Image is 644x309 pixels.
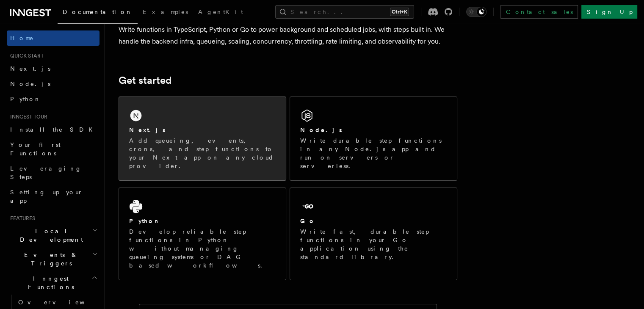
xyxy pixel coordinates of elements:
[10,80,50,87] span: Node.js
[129,227,276,270] p: Develop reliable step functions in Python without managing queueing systems or DAG based workflows.
[193,3,248,23] a: AgentKit
[7,76,100,91] a: Node.js
[119,97,286,181] a: Next.jsAdd queueing, events, crons, and step functions to your Next app on any cloud provider.
[10,126,98,133] span: Install the SDK
[275,5,414,19] button: Search...Ctrl+K
[143,8,188,15] span: Examples
[119,74,171,86] a: Get started
[10,34,34,42] span: Home
[581,5,637,19] a: Sign Up
[10,189,83,204] span: Setting up your app
[7,91,100,107] a: Python
[129,126,166,134] h2: Next.js
[300,136,447,170] p: Write durable step functions in any Node.js app and run on servers or serverless.
[7,113,47,120] span: Inngest tour
[466,7,486,17] button: Toggle dark mode
[119,24,457,47] p: Write functions in TypeScript, Python or Go to power background and scheduled jobs, with steps bu...
[7,227,92,244] span: Local Development
[290,188,457,280] a: GoWrite fast, durable step functions in your Go application using the standard library.
[300,126,342,134] h2: Node.js
[138,3,193,23] a: Examples
[500,5,578,19] a: Contact sales
[7,122,100,137] a: Install the SDK
[119,188,286,280] a: PythonDevelop reliable step functions in Python without managing queueing systems or DAG based wo...
[7,271,100,295] button: Inngest Functions
[129,136,276,170] p: Add queueing, events, crons, and step functions to your Next app on any cloud provider.
[290,97,457,181] a: Node.jsWrite durable step functions in any Node.js app and run on servers or serverless.
[7,247,100,271] button: Events & Triggers
[10,165,82,180] span: Leveraging Steps
[58,3,138,24] a: Documentation
[390,8,409,16] kbd: Ctrl+K
[7,161,100,185] a: Leveraging Steps
[18,299,105,306] span: Overview
[7,274,91,291] span: Inngest Functions
[7,30,100,46] a: Home
[63,8,133,15] span: Documentation
[7,215,35,222] span: Features
[129,217,160,225] h2: Python
[7,185,100,208] a: Setting up your app
[7,52,44,59] span: Quick start
[7,61,100,76] a: Next.js
[300,227,447,261] p: Write fast, durable step functions in your Go application using the standard library.
[10,65,50,72] span: Next.js
[300,217,315,225] h2: Go
[198,8,243,15] span: AgentKit
[10,96,41,102] span: Python
[7,223,100,247] button: Local Development
[10,141,61,157] span: Your first Functions
[7,137,100,161] a: Your first Functions
[7,251,92,268] span: Events & Triggers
